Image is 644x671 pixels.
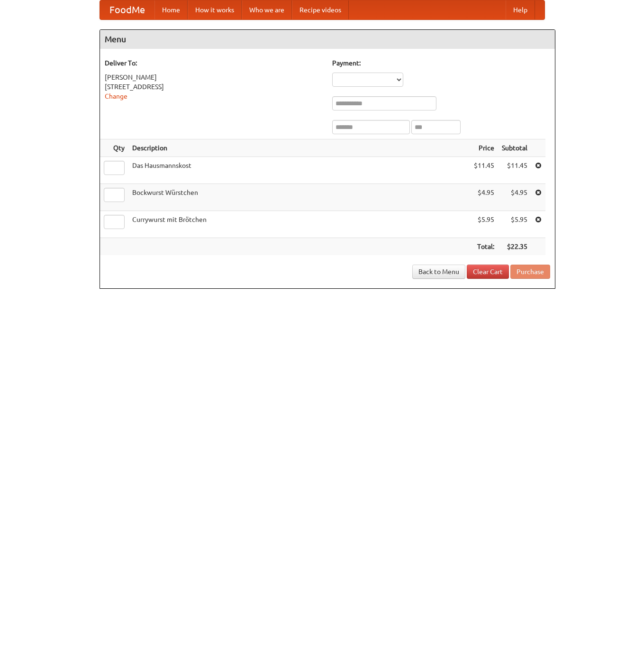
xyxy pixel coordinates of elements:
[467,265,509,279] a: Clear Cart
[105,82,323,92] div: [STREET_ADDRESS]
[154,0,188,19] a: Home
[105,73,323,82] div: [PERSON_NAME]
[128,211,470,238] td: Currywurst mit Brötchen
[188,0,242,19] a: How it works
[100,0,154,19] a: FoodMe
[470,139,498,157] th: Price
[100,30,555,49] h4: Menu
[292,0,349,19] a: Recipe videos
[470,238,498,256] th: Total:
[412,265,465,279] a: Back to Menu
[498,157,531,184] td: $11.45
[105,58,323,68] h5: Deliver To:
[128,184,470,211] td: Bockwurst Würstchen
[498,184,531,211] td: $4.95
[498,139,531,157] th: Subtotal
[510,265,550,279] button: Purchase
[332,58,550,68] h5: Payment:
[470,211,498,238] td: $5.95
[470,184,498,211] td: $4.95
[498,238,531,256] th: $22.35
[128,157,470,184] td: Das Hausmannskost
[498,211,531,238] td: $5.95
[242,0,292,19] a: Who we are
[100,139,128,157] th: Qty
[128,139,470,157] th: Description
[470,157,498,184] td: $11.45
[105,92,127,100] a: Change
[506,0,535,19] a: Help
